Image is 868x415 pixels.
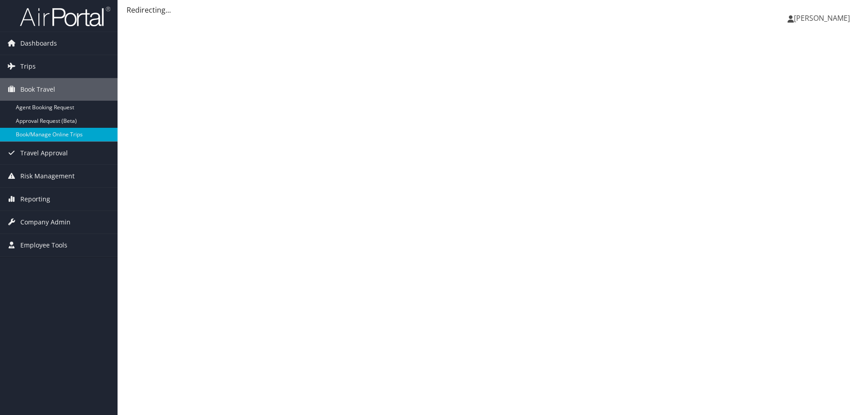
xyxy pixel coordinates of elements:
[794,13,850,23] span: [PERSON_NAME]
[20,78,55,101] span: Book Travel
[20,188,50,210] span: Reporting
[20,55,36,78] span: Trips
[20,165,75,187] span: Risk Management
[20,6,110,27] img: airportal-logo.png
[20,142,68,164] span: Travel Approval
[127,5,859,15] div: Redirecting...
[20,32,57,55] span: Dashboards
[20,211,71,233] span: Company Admin
[788,5,859,32] a: [PERSON_NAME]
[20,234,67,256] span: Employee Tools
